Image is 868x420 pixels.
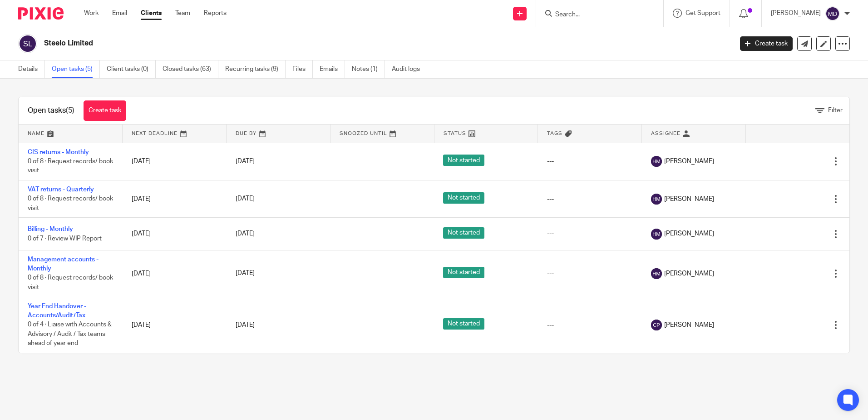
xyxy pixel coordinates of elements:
span: (5) [66,107,74,114]
a: Open tasks (5) [52,60,100,78]
span: Not started [443,318,484,330]
a: Create task [84,100,126,121]
td: [DATE] [123,297,227,353]
a: Closed tasks (63) [163,60,218,78]
img: Pixie [18,7,64,20]
a: Billing - Monthly [28,226,73,232]
span: Get Support [686,10,720,16]
span: [PERSON_NAME] [664,229,714,238]
a: Email [112,9,127,18]
h1: Open tasks [28,106,74,115]
div: --- [547,320,633,330]
span: Not started [443,267,484,278]
img: svg%3E [18,34,37,53]
a: Team [175,9,190,18]
a: Audit logs [392,60,427,78]
span: [PERSON_NAME] [664,195,714,204]
div: --- [547,195,633,204]
a: Recurring tasks (9) [225,60,286,78]
img: svg%3E [825,6,840,21]
span: [PERSON_NAME] [664,320,714,330]
span: [DATE] [236,158,255,165]
a: Emails [320,60,345,78]
td: [DATE] [123,180,227,217]
a: Year End Handover - Accounts/Audit/Tax [28,303,86,319]
a: Reports [204,9,227,18]
div: --- [547,269,633,278]
span: [PERSON_NAME] [664,269,714,278]
a: Files [292,60,313,78]
span: 0 of 8 · Request records/ book visit [28,196,113,212]
a: Client tasks (0) [107,60,156,78]
img: svg%3E [651,320,662,330]
a: Create task [740,36,793,51]
div: --- [547,229,633,238]
a: VAT returns - Quarterly [28,186,94,193]
a: Management accounts - Monthly [28,256,99,272]
span: Not started [443,192,484,204]
span: Not started [443,155,484,166]
span: Snoozed Until [340,131,387,136]
span: 0 of 8 · Request records/ book visit [28,275,113,291]
span: Not started [443,227,484,239]
span: [PERSON_NAME] [664,157,714,166]
span: [DATE] [236,322,255,328]
span: 0 of 4 · Liaise with Accounts & Advisory / Audit / Tax teams ahead of year end [28,322,112,347]
span: 0 of 8 · Request records/ book visit [28,158,113,174]
td: [DATE] [123,250,227,297]
span: Tags [547,131,562,136]
a: CIS returns - Monthly [28,149,89,155]
h2: Steelo Limited [44,39,590,48]
a: Notes (1) [352,60,385,78]
td: [DATE] [123,218,227,250]
div: --- [547,157,633,166]
td: [DATE] [123,143,227,180]
span: 0 of 7 · Review WIP Report [28,235,102,242]
img: svg%3E [651,156,662,167]
a: Details [18,60,45,78]
img: svg%3E [651,268,662,279]
a: Clients [141,9,162,18]
span: [DATE] [236,196,255,202]
span: [DATE] [236,270,255,277]
span: Status [444,131,466,136]
img: svg%3E [651,229,662,240]
img: svg%3E [651,194,662,205]
p: [PERSON_NAME] [771,9,821,18]
span: [DATE] [236,231,255,237]
input: Search [554,11,636,19]
span: Filter [828,107,843,114]
a: Work [84,9,99,18]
